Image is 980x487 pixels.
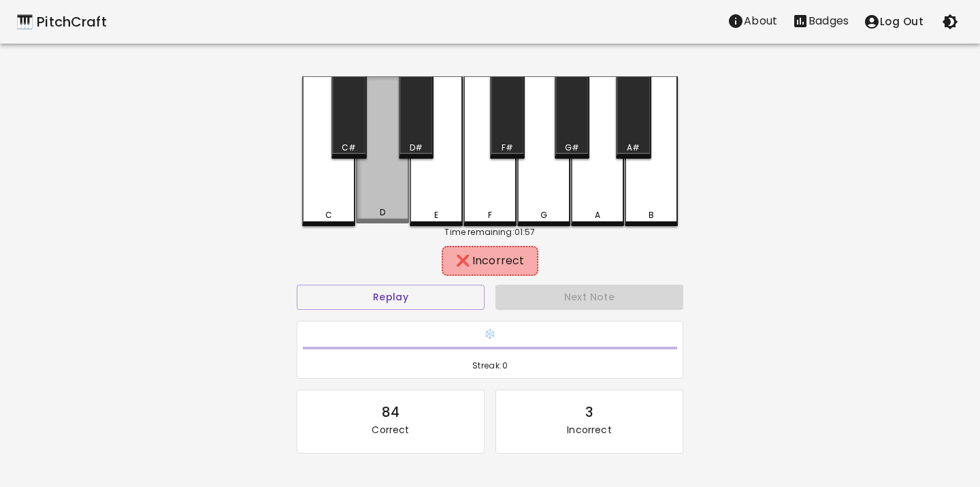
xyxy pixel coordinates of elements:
[595,209,600,221] div: A
[382,401,399,423] div: 84
[720,7,785,35] button: About
[502,142,513,154] div: F#
[303,359,677,373] span: Streak: 0
[434,209,438,221] div: E
[380,206,385,219] div: D
[567,423,611,437] p: Incorrect
[720,7,785,36] a: About
[808,13,849,29] p: Badges
[856,7,931,36] button: account of current user
[585,401,593,423] div: 3
[448,253,532,269] div: ❌ Incorrect
[565,142,579,154] div: G#
[627,142,640,154] div: A#
[785,7,856,35] button: Stats
[410,142,423,154] div: D#
[342,142,356,154] div: C#
[785,7,856,36] a: Stats
[16,11,107,33] a: 🎹 PitchCraft
[303,327,677,342] h6: ❄️
[488,209,492,221] div: F
[297,285,485,310] button: Replay
[372,423,409,437] p: Correct
[325,209,332,221] div: C
[302,226,678,238] div: Time remaining: 01:57
[744,13,777,29] p: About
[649,209,654,221] div: B
[540,209,547,221] div: G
